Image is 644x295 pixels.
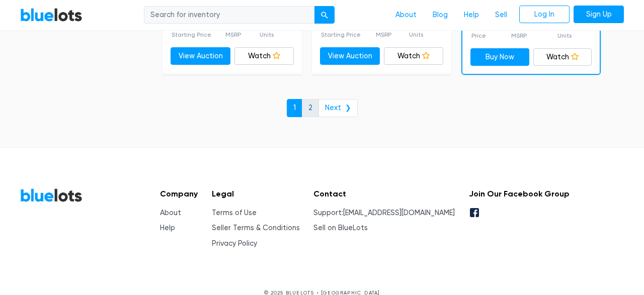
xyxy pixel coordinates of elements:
[470,48,529,66] a: Buy Now
[287,99,302,117] a: 1
[212,224,300,232] a: Seller Terms & Conditions
[212,189,300,199] h5: Legal
[376,30,394,39] p: MSRP
[20,8,83,22] a: BlueLots
[212,209,257,217] a: Terms of Use
[557,31,572,40] p: Units
[387,6,425,25] a: About
[519,6,570,24] a: Log In
[144,6,315,24] input: Search for inventory
[160,224,175,232] a: Help
[471,31,489,40] p: Price
[487,6,515,25] a: Sell
[533,48,592,66] a: Watch
[321,30,361,39] p: Starting Price
[302,99,319,117] a: 2
[456,6,487,25] a: Help
[171,47,230,65] a: View Auction
[20,188,83,203] a: BlueLots
[409,30,423,39] p: Units
[160,189,198,199] h5: Company
[313,208,455,219] li: Support:
[313,224,368,232] a: Sell on BlueLots
[225,30,246,39] p: MSRP
[318,99,358,117] a: Next ❯
[313,189,455,199] h5: Contact
[384,47,444,65] a: Watch
[234,47,294,65] a: Watch
[260,30,274,39] p: Units
[212,239,257,248] a: Privacy Policy
[172,30,211,39] p: Starting Price
[425,6,456,25] a: Blog
[343,209,455,217] a: [EMAIL_ADDRESS][DOMAIN_NAME]
[160,209,181,217] a: About
[511,31,535,40] p: MSRP
[574,6,624,24] a: Sign Up
[469,189,570,199] h5: Join Our Facebook Group
[320,47,380,65] a: View Auction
